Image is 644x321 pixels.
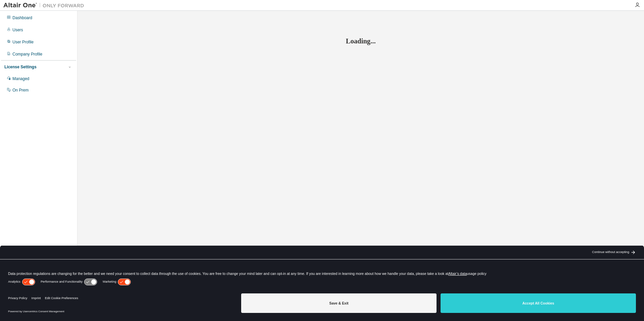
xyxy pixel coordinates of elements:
[209,37,512,45] h2: Loading...
[3,2,88,9] img: Altair One
[12,39,34,45] div: User Profile
[12,87,29,93] div: On Prem
[12,27,23,33] div: Users
[4,64,36,70] div: License Settings
[12,76,29,81] div: Managed
[12,51,42,57] div: Company Profile
[12,15,32,21] div: Dashboard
